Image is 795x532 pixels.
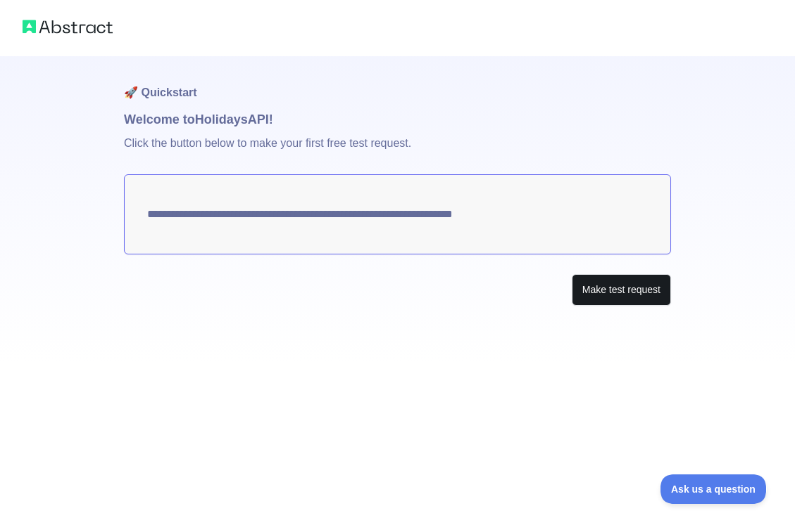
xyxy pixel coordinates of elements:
img: Abstract logo [23,17,113,37]
button: Make test request [572,274,671,306]
h1: Welcome to Holidays API! [124,110,671,129]
p: Click the button below to make your first free test request. [124,129,671,174]
iframe: Toggle Customer Support [661,474,767,504]
h1: 🚀 Quickstart [124,56,671,110]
